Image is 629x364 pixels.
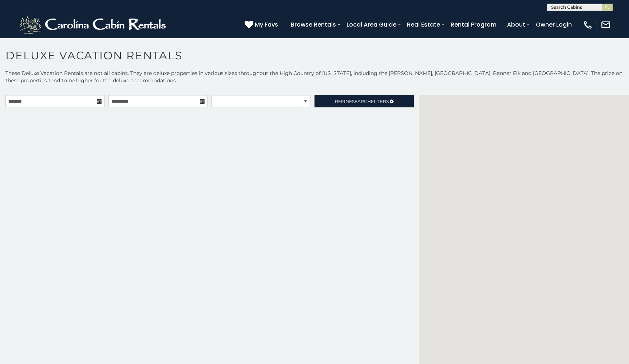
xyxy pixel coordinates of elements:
span: Search [352,99,371,104]
span: Refine Filters [335,99,389,104]
img: mail-regular-white.png [601,20,611,30]
a: Browse Rentals [287,18,340,31]
a: About [503,18,529,31]
img: White-1-2.png [18,14,169,36]
a: Rental Program [447,18,500,31]
img: phone-regular-white.png [583,20,593,30]
a: Owner Login [532,18,575,31]
a: RefineSearchFilters [314,95,414,107]
a: Local Area Guide [343,18,400,31]
a: My Favs [245,20,280,29]
span: My Favs [255,20,278,29]
a: Real Estate [403,18,444,31]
